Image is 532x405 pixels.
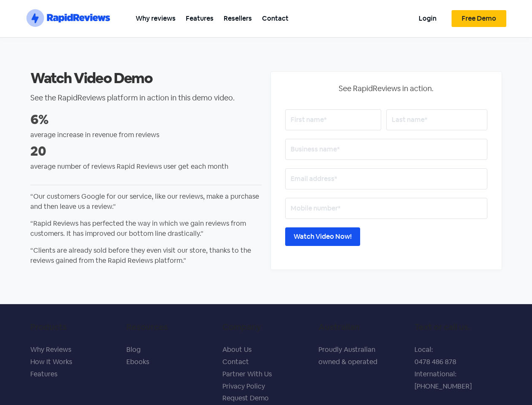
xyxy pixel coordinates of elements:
h2: Watch Video Demo [30,69,262,87]
strong: 6% [30,111,49,128]
h5: Resources [126,322,214,332]
input: Watch Video Now! [285,227,360,246]
a: Resellers [219,9,257,28]
p: “Our customers Google for our service, like our reviews, make a purchase and then leave us a revi... [30,192,262,212]
a: How It Works [30,357,72,366]
p: average number of reviews Rapid Reviews user get each month [30,162,262,172]
input: Last name* [386,109,487,130]
h5: Products [30,322,118,332]
a: Why reviews [131,9,181,28]
p: average increase in revenue from reviews [30,130,262,140]
h5: Australian [318,322,406,332]
a: Features [181,9,219,28]
input: Mobile number* [285,198,487,219]
a: Login [414,9,441,28]
a: Request Demo [222,394,269,402]
p: “Rapid Reviews has perfected the way in which we gain reviews from customers. It has improved our... [30,219,262,239]
p: See RapidReviews in action. [285,83,487,94]
p: Proudly Australian owned & operated [318,344,406,368]
strong: 20 [30,142,46,159]
a: Partner With Us [222,370,272,378]
h2: See the RapidReviews platform in action in this demo video. [30,94,262,102]
input: Email address* [285,168,487,189]
span: Free Demo [462,15,496,22]
a: Why Reviews [30,345,71,354]
a: Privacy Policy [222,382,265,391]
h5: Text or call us. [414,322,502,332]
input: First name* [285,109,381,130]
a: Contact [257,9,294,28]
a: Ebooks [126,357,149,366]
a: Free Demo [452,10,506,27]
a: Features [30,370,57,378]
h5: Company [222,322,310,332]
a: Contact [222,357,249,366]
a: Blog [126,345,141,354]
p: “Clients are already sold before they even visit our store, thanks to the reviews gained from the... [30,246,262,266]
a: About Us [222,345,251,354]
p: Local: 0478 486 878 International: [PHONE_NUMBER] [414,344,502,392]
input: Business name* [285,139,487,160]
